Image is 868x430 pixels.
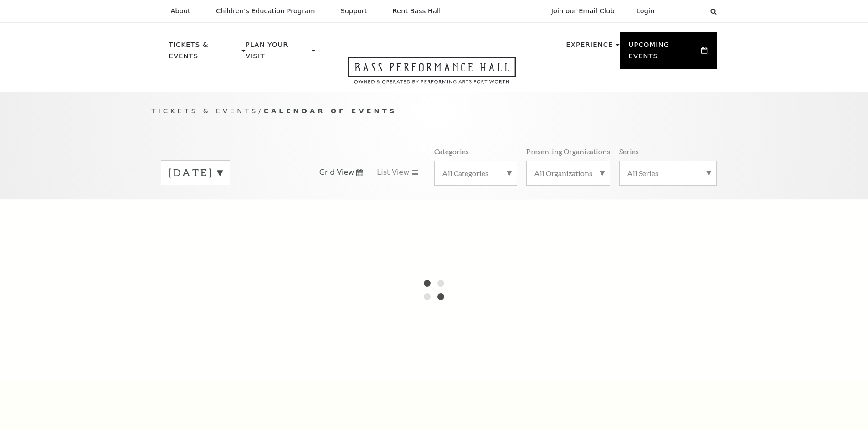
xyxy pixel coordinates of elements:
[393,7,441,15] p: Rent Bass Hall
[319,167,354,177] span: Grid View
[169,166,222,180] label: [DATE]
[169,39,240,67] p: Tickets & Events
[534,168,602,178] label: All Organizations
[669,7,702,15] select: Select:
[434,147,469,156] p: Categories
[377,167,409,177] span: List View
[526,147,610,156] p: Presenting Organizations
[619,147,639,156] p: Series
[629,39,699,67] p: Upcoming Events
[152,106,717,117] p: /
[442,168,509,178] label: All Categories
[627,168,709,178] label: All Series
[171,7,190,15] p: About
[216,7,315,15] p: Children's Education Program
[566,39,613,56] p: Experience
[263,107,397,115] span: Calendar of Events
[246,39,309,67] p: Plan Your Visit
[152,107,259,115] span: Tickets & Events
[341,7,367,15] p: Support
